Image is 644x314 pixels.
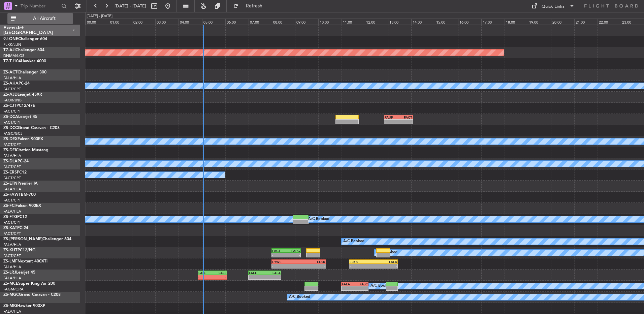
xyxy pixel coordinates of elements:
div: FALA [373,260,397,264]
div: A/C Booked [343,237,364,247]
div: 10:00 [318,19,342,25]
div: FAPG [286,249,300,253]
div: 20:00 [551,19,574,25]
a: FACT/CPT [3,231,21,236]
div: 22:00 [598,19,621,25]
a: ZS-KATPC-24 [3,226,28,230]
a: FALA/HLA [3,264,21,270]
a: FLKK/LUN [3,42,21,47]
span: ZS-KAT [3,226,17,230]
div: 00:00 [86,19,109,25]
div: 18:00 [505,19,528,25]
div: - [355,286,368,290]
a: FACT/CPT [3,164,21,169]
a: ZS-LRJLearjet 45 [3,271,35,275]
span: ZS-[PERSON_NAME] [3,237,42,241]
button: Quick Links [528,1,578,11]
span: ZS-KHT [3,248,18,252]
div: 07:00 [249,19,272,25]
a: ZS-LMFNextant 400XTi [3,259,47,263]
a: FALA/HLA [3,153,21,158]
div: 12:00 [365,19,388,25]
input: Trip Number [21,1,59,11]
span: ZS-DCA [3,115,18,119]
div: FLKK [299,260,325,264]
div: - [249,275,265,279]
button: All Aircraft [7,13,73,24]
a: FACT/CPT [3,120,21,125]
a: 9J-ONEChallenger 604 [3,37,47,41]
div: FLKK [350,260,373,264]
div: - [265,275,281,279]
a: FACT/CPT [3,198,21,203]
span: ZS-ERS [3,170,17,175]
a: ZS-MCESuper King Air 200 [3,282,55,286]
button: Refresh [230,1,270,11]
div: FAJC [355,282,368,286]
a: FACT/CPT [3,176,21,181]
a: ZS-DCALearjet 45 [3,115,37,119]
span: ZS-LMF [3,259,18,263]
div: 21:00 [574,19,598,25]
a: ZS-MGCGrand Caravan - C208 [3,293,61,297]
div: FABL [198,271,212,275]
div: 01:00 [109,19,132,25]
a: ZS-MIGHawker 900XP [3,304,45,308]
a: ZS-FTGPC12 [3,215,27,219]
a: ZS-DLAPC-24 [3,159,29,163]
div: FACT [272,249,286,253]
span: ZS-FCI [3,204,15,208]
a: ZS-ACTChallenger 300 [3,70,46,74]
div: - [385,120,398,124]
div: 02:00 [132,19,155,25]
div: 13:00 [388,19,411,25]
a: FACT/CPT [3,253,21,258]
a: T7-AJIChallenger 604 [3,48,44,52]
a: FAGM/QRA [3,287,24,292]
div: - [198,275,212,279]
span: ZS-AHA [3,82,19,86]
div: FACT [398,115,412,119]
a: ZS-DEXFalcon 900EX [3,137,43,141]
div: A/C Booked [289,292,310,302]
div: A/C Booked [308,214,329,224]
div: - [272,264,299,268]
div: - [212,275,226,279]
a: FACT/CPT [3,109,21,114]
div: FAEL [249,271,265,275]
a: ZS-CJTPC12/47E [3,104,35,108]
a: FALA/HLA [3,187,21,192]
a: ZS-FAWTBM-700 [3,193,36,197]
div: 17:00 [481,19,505,25]
div: FALA [342,282,355,286]
div: 09:00 [295,19,318,25]
span: ZS-AJD [3,93,18,97]
a: ZS-KHTPC12/NG [3,248,35,252]
div: - [373,264,397,268]
a: T7-TJ104Hawker 4000 [3,59,46,63]
div: 06:00 [225,19,249,25]
div: 15:00 [435,19,458,25]
div: FAEL [212,271,226,275]
div: - [299,264,325,268]
a: FALA/HLA [3,75,21,81]
span: Refresh [240,4,268,8]
div: A/C Booked [371,281,392,291]
span: ZS-DCC [3,126,18,130]
span: ZS-FTG [3,215,17,219]
a: ZS-ERSPC12 [3,170,27,175]
a: FALA/HLA [3,209,21,214]
span: All Aircraft [18,16,71,21]
span: ZS-CJT [3,104,17,108]
span: ZS-ETN [3,182,18,186]
div: FALA [265,271,281,275]
span: ZS-MIG [3,304,17,308]
a: ZS-DFICitation Mustang [3,148,49,152]
div: 19:00 [528,19,551,25]
a: ZS-AHAPC-24 [3,82,30,86]
a: FALA/HLA [3,309,21,314]
a: FALA/HLA [3,276,21,281]
span: ZS-DFI [3,148,16,152]
span: T7-TJ104 [3,59,21,63]
div: - [350,264,373,268]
